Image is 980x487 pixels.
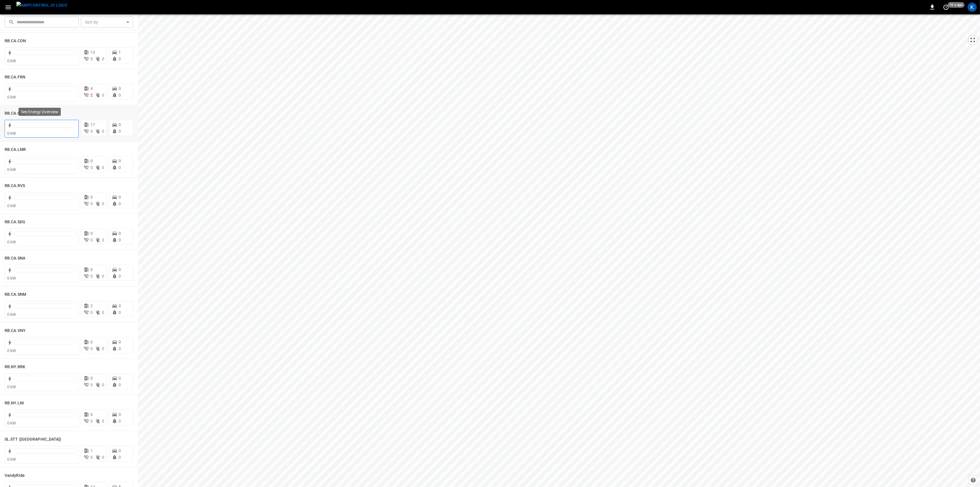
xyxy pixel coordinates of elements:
span: 0 [102,383,104,387]
span: 0 [119,202,121,206]
span: 0 [102,310,104,315]
span: 2 [90,93,93,97]
span: 0 [102,455,104,460]
span: 0 [119,165,121,170]
span: 0 [102,129,104,134]
span: 0 [119,455,121,460]
span: 0 [102,238,104,242]
span: 4 [90,86,93,91]
span: 0 kW [7,204,16,208]
span: 0 [119,340,121,344]
span: 0 [90,231,93,236]
span: 0 kW [7,348,16,353]
span: 1 [119,50,121,55]
h6: SL.STT (Statesville) [5,436,61,443]
span: 0 [102,346,104,351]
h6: VandyRide [5,473,25,479]
h6: RB.NY.BRK [5,364,25,370]
h6: RB.CA.CON [5,38,26,44]
span: 0 kW [7,59,16,63]
span: 13 [90,50,95,55]
span: 0 [102,93,104,97]
h6: RB.CA.RVS [5,183,25,189]
span: 0 [119,412,121,417]
span: 0 [90,376,93,381]
div: profile-icon [968,3,977,12]
span: 0 [90,202,93,206]
span: 0 [90,274,93,279]
span: 0 [119,231,121,236]
span: 0 [119,238,121,242]
span: 0 kW [7,457,16,462]
span: 1 [90,448,93,453]
h6: RB.CA.SNA [5,255,25,262]
span: 2 [90,304,93,308]
span: 0 [119,267,121,272]
h6: RB.CA.VNY [5,328,26,334]
span: 0 [90,238,93,242]
span: 0 [119,304,121,308]
span: 10 s ago [948,2,965,8]
span: 0 [119,346,121,351]
span: 0 [119,159,121,163]
span: 0 [90,57,93,61]
span: 0 [119,419,121,423]
span: 0 [90,310,93,315]
p: See Energy Overview [21,109,59,115]
span: 0 kW [7,167,16,172]
span: 0 [102,419,104,423]
span: 0 kW [7,312,16,317]
h6: RB.CA.SNM [5,292,26,298]
span: 0 [90,340,93,344]
span: 0 [119,310,121,315]
span: 0 [102,274,104,279]
h6: RB.CA.FRN [5,74,25,80]
span: 0 [90,455,93,460]
span: 0 [119,122,121,127]
h6: RB.NY.LNI [5,400,24,407]
span: 17 [90,122,95,127]
span: 0 [90,195,93,200]
span: 0 [119,274,121,279]
span: 0 kW [7,95,16,99]
span: 0 kW [7,421,16,425]
span: 0 [90,129,93,134]
h6: RB.CA.LMR [5,147,26,153]
span: 0 [90,412,93,417]
span: 0 [119,57,121,61]
span: 0 [90,267,93,272]
span: 0 [119,86,121,91]
button: set refresh interval [942,3,951,12]
h6: RB.CA.GRD [5,110,26,117]
span: 0 kW [7,385,16,389]
span: 0 [119,376,121,381]
span: 0 [102,57,104,61]
span: 0 [90,159,93,163]
span: 0 [90,419,93,423]
span: 0 [119,448,121,453]
span: 0 [119,383,121,387]
span: 0 kW [7,240,16,244]
span: 0 [90,383,93,387]
span: 0 [119,195,121,200]
span: 0 [119,93,121,97]
span: 0 [90,346,93,351]
span: 0 [90,165,93,170]
span: 0 [102,202,104,206]
span: 0 kW [7,131,16,136]
span: 0 [119,129,121,134]
span: 0 [102,165,104,170]
h6: RB.CA.SDG [5,219,25,225]
span: 0 kW [7,276,16,281]
img: ampcontrol.io logo [16,2,67,9]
